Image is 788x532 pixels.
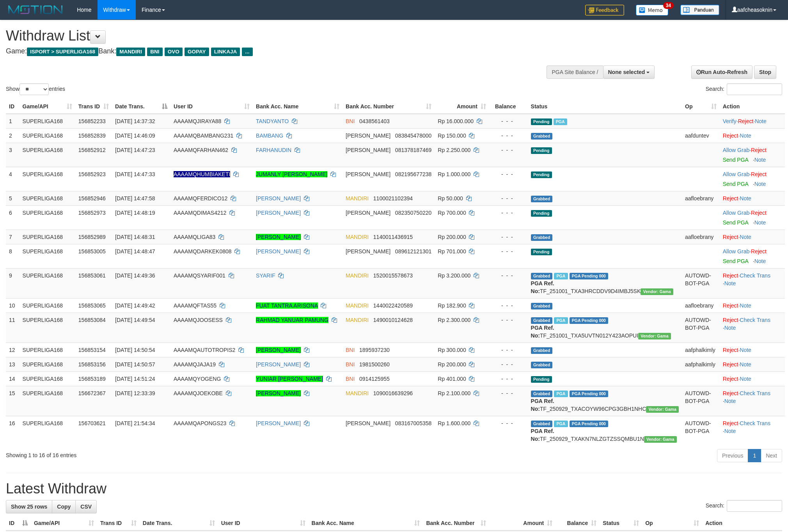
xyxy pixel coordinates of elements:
span: MANDIRI [346,272,369,279]
div: - - - [492,132,525,140]
span: 156852989 [78,234,106,240]
td: SUPERLIGA168 [20,298,75,313]
td: SUPERLIGA168 [20,128,75,143]
div: - - - [492,272,525,279]
th: Amount: activate to sort column ascending [489,516,556,530]
span: Copy 1440022420589 to clipboard [373,302,413,309]
span: [DATE] 14:50:57 [115,361,155,368]
span: [DATE] 14:50:54 [115,347,155,353]
img: panduan.png [680,5,719,15]
span: AAAAMQAUTOTROPIS2 [174,347,235,353]
a: Send PGA [723,219,748,226]
a: Note [754,258,766,264]
td: SUPERLIGA168 [20,167,75,191]
span: AAAAMQFTAS55 [174,302,217,309]
img: Feedback.jpg [585,5,624,16]
a: Note [740,133,751,139]
span: Grabbed [531,133,553,140]
a: CSV [75,500,97,513]
span: GOPAY [185,48,209,56]
a: Reject [723,376,738,382]
span: Copy 0438561403 to clipboard [359,118,390,124]
span: OVO [165,48,183,56]
div: - - - [492,346,525,354]
label: Show entries [6,83,65,95]
span: Pending [531,376,552,383]
span: BNI [346,347,355,353]
td: · [720,244,785,268]
td: SUPERLIGA168 [20,205,75,230]
td: SUPERLIGA168 [20,343,75,357]
span: 156853189 [78,376,106,382]
td: · [720,371,785,386]
div: - - - [492,375,525,383]
b: PGA Ref. No: [531,280,554,294]
a: [PERSON_NAME] [256,248,301,255]
th: Action [720,99,785,114]
span: Marked by aafchhiseyha [554,118,567,125]
a: SYARIF [256,272,275,279]
td: SUPERLIGA168 [20,386,75,416]
a: [PERSON_NAME] [256,420,301,426]
a: Note [740,376,751,382]
span: Grabbed [531,196,553,202]
span: AAAAMQDIMAS4212 [174,210,226,216]
span: BNI [147,48,162,56]
td: · [720,143,785,167]
div: - - - [492,233,525,241]
span: Copy 1895937230 to clipboard [359,347,390,353]
td: 9 [6,268,20,298]
span: AAAAMQSYARIF001 [174,272,225,279]
td: 2 [6,128,20,143]
a: Note [740,302,751,309]
span: Grabbed [531,303,553,309]
span: 34 [663,2,674,9]
span: PGA Pending [570,273,609,279]
span: Rp 300.000 [438,347,466,353]
th: Bank Acc. Number: activate to sort column ascending [423,516,489,530]
span: · [723,147,751,153]
span: Grabbed [531,347,553,354]
span: [PERSON_NAME] [346,147,390,153]
td: 11 [6,313,20,343]
td: SUPERLIGA168 [20,114,75,129]
a: [PERSON_NAME] [256,390,301,396]
span: MANDIRI [346,195,369,201]
span: Grabbed [531,273,553,279]
a: Send PGA [723,258,748,264]
h4: Game: Bank: [6,48,518,55]
td: · · [720,114,785,129]
span: None selected [608,69,645,75]
span: Rp 1.000.000 [438,171,470,177]
span: [PERSON_NAME] [346,210,390,216]
td: AUTOWD-BOT-PGA [682,386,720,416]
span: AAAAMQBAMBANG231 [174,133,233,139]
td: · [720,298,785,313]
th: Balance: activate to sort column ascending [556,516,600,530]
span: AAAAMQDARKEK0808 [174,248,232,255]
span: Copy 1100021102394 to clipboard [373,195,413,201]
th: Balance [489,99,528,114]
a: 1 [748,449,761,462]
th: Date Trans.: activate to sort column descending [112,99,170,114]
span: ISPORT > SUPERLIGA168 [27,48,98,56]
a: Reject [723,347,738,353]
a: Stop [754,65,776,79]
span: [DATE] 14:49:36 [115,272,155,279]
span: Grabbed [531,362,553,368]
a: Allow Grab [723,248,749,255]
a: Note [724,280,736,286]
span: Copy 082195677238 to clipboard [395,171,431,177]
th: ID [6,99,20,114]
td: SUPERLIGA168 [20,313,75,343]
a: Run Auto-Refresh [691,65,753,79]
span: BNI [346,118,355,124]
td: aafloebrany [682,191,720,205]
a: Allow Grab [723,147,749,153]
a: Reject [723,133,738,139]
a: Verify [723,118,737,124]
span: AAAAMQFARHAN462 [174,147,228,153]
a: Send PGA [723,181,748,187]
span: 156852973 [78,210,106,216]
span: [DATE] 14:47:33 [115,171,155,177]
